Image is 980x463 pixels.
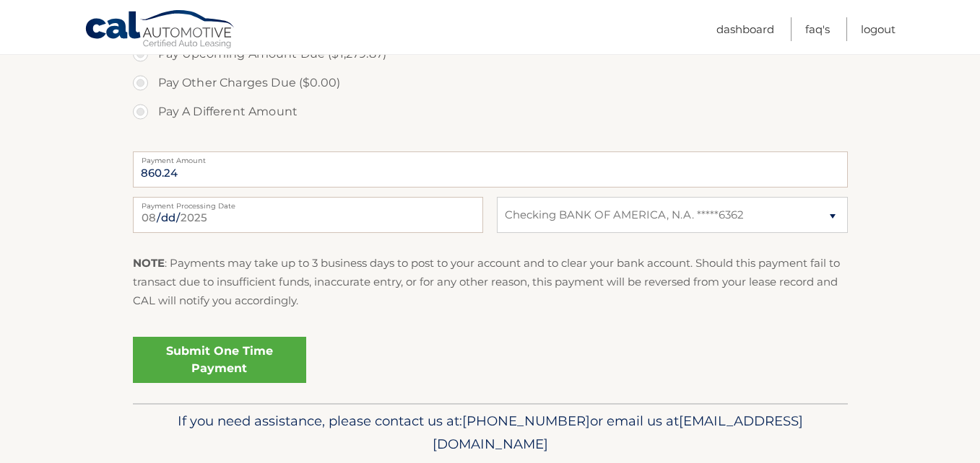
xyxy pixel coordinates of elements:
a: Cal Automotive [84,9,236,51]
a: Submit One Time Payment [133,337,306,383]
input: Payment Date [133,197,483,233]
label: Pay A Different Amount [133,97,848,126]
a: FAQ's [805,17,830,41]
label: Payment Amount [133,151,848,163]
p: If you need assistance, please contact us at: or email us at [142,410,838,456]
a: Logout [861,17,896,41]
a: Dashboard [716,17,774,41]
strong: NOTE [133,256,165,270]
p: : Payments may take up to 3 business days to post to your account and to clear your bank account.... [133,254,848,311]
span: [EMAIL_ADDRESS][DOMAIN_NAME] [433,413,803,452]
label: Payment Processing Date [133,197,483,208]
input: Payment Amount [133,151,848,188]
span: [PHONE_NUMBER] [462,413,590,429]
label: Pay Other Charges Due ($0.00) [133,69,848,97]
